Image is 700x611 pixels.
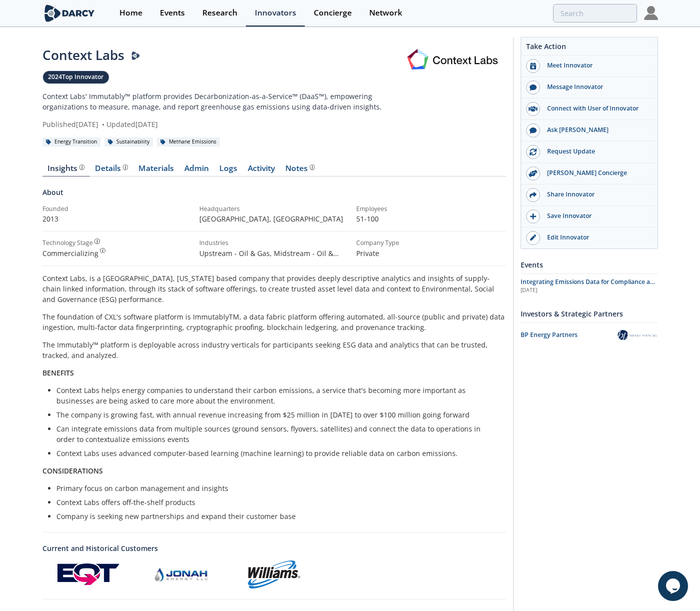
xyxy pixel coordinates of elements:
div: Events [160,9,185,17]
p: 51-100 [356,213,506,224]
div: Company Type [356,238,506,247]
li: Context Labs offers off-the-shelf products [56,497,499,507]
div: Insights [47,164,84,172]
div: Employees [356,204,506,213]
img: EQT Corporation [57,563,119,585]
span: • [100,119,106,129]
div: [DATE] [521,286,658,294]
span: Upstream - Oil & Gas, Midstream - Oil & Gas, Downstream - Oil & Gas [199,248,339,268]
img: information.svg [100,248,105,253]
a: Admin [179,164,214,176]
div: Network [369,9,402,17]
div: Methane Emissions [157,137,220,146]
div: Share Innovator [540,190,652,199]
div: Save Innovator [540,211,652,220]
a: 2024Top Innovator [42,70,109,84]
p: The Immutably™ platform is deployable across industry verticals for participants seeking ESG data... [42,339,506,360]
img: BP Energy Partners [616,330,658,340]
div: Details [95,164,128,172]
div: Sustainability [104,137,153,146]
div: Concierge [314,9,352,17]
img: Profile [644,6,658,20]
div: Commercializing [42,248,192,258]
div: Request Update [540,147,652,156]
div: Investors & Strategic Partners [521,305,658,322]
a: Activity [243,164,280,176]
img: information.svg [310,164,315,170]
img: information.svg [94,238,100,244]
div: Take Action [521,41,658,55]
li: The company is growing fast, with annual revenue increasing from $25 million in [DATE] to over $1... [56,409,499,420]
p: Context Labs' Immutably™ platform provides Decarbonization-as-a-Service™ (DaaS™), empowering orga... [42,91,400,112]
a: Notes [280,164,320,176]
img: logo-wide.svg [42,4,97,22]
a: Insights [42,164,90,176]
img: information.svg [123,164,128,170]
div: Ask [PERSON_NAME] [540,125,652,134]
input: Advanced Search [553,4,637,22]
a: Edit Innovator [521,227,658,248]
li: Context Labs uses advanced computer-based learning (machine learning) to provide reliable data on... [56,448,499,458]
p: [GEOGRAPHIC_DATA] , [GEOGRAPHIC_DATA] [199,213,349,224]
div: [PERSON_NAME] Concierge [540,168,652,177]
span: Private [356,248,379,258]
a: Logs [214,164,243,176]
p: Context Labs, is a [GEOGRAPHIC_DATA], [US_STATE] based company that provides deeply descriptive a... [42,273,506,304]
div: Founded [42,204,192,213]
li: Context Labs helps energy companies to understand their carbon emissions, a service that's becomi... [56,385,499,406]
div: Connect with User of Innovator [540,104,652,113]
div: Industries [199,238,349,247]
p: 2013 [42,213,192,224]
div: Headquarters [199,204,349,213]
strong: BENEFITS [42,368,74,377]
a: Integrating Emissions Data for Compliance and Operational Action [DATE] [521,277,658,294]
img: Jonah Energy [155,560,208,588]
a: Materials [133,164,179,176]
li: Company is seeking new partnerships and expand their customer base [56,511,499,521]
li: Primary focus on carbon management and insights [56,483,499,493]
div: Meet Innovator [540,61,652,70]
div: Edit Innovator [540,233,652,242]
img: information.svg [79,164,85,170]
li: Can integrate emissions data from multiple sources (ground sensors, flyovers, satellites) and con... [56,423,499,444]
p: The foundation of CXL's software platform is ImmutablyTM, a data fabric platform offering automat... [42,311,506,332]
a: BP Energy Partners BP Energy Partners [521,326,658,344]
button: Save Innovator [521,206,658,227]
strong: CONSIDERATIONS [42,466,103,475]
div: Events [521,256,658,273]
div: Energy Transition [42,137,101,146]
div: Published [DATE] Updated [DATE] [42,119,400,129]
div: BP Energy Partners [521,330,616,339]
div: About [42,187,506,204]
img: Williams [248,560,301,588]
div: Innovators [255,9,296,17]
div: Research [202,9,237,17]
div: Notes [285,164,315,172]
div: Home [119,9,142,17]
iframe: chat widget [658,571,690,601]
img: Darcy Presenter [131,51,140,60]
a: Details [90,164,133,176]
span: Integrating Emissions Data for Compliance and Operational Action [521,277,658,295]
div: Technology Stage [42,238,93,247]
div: Message Innovator [540,82,652,91]
a: Current and Historical Customers [42,543,506,553]
div: Context Labs [42,45,400,65]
